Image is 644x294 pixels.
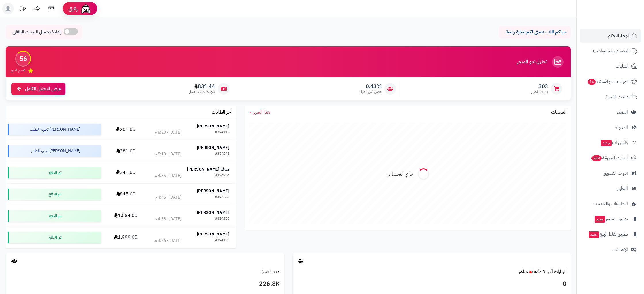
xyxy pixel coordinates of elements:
[215,173,229,179] div: #374236
[189,89,215,94] span: متوسط طلب العميل
[197,145,229,151] strong: [PERSON_NAME]
[531,89,548,94] span: طلبات الشهر
[612,246,628,254] span: الإعدادات
[587,78,629,86] span: المراجعات والأسئلة
[580,75,641,88] a: المراجعات والأسئلة16
[103,162,148,183] td: 341.00
[589,231,599,238] span: جديد
[8,189,101,200] div: تم الدفع
[155,173,181,179] div: [DATE] - 4:55 م
[25,86,61,92] span: عرض التحليل الكامل
[189,83,215,90] span: 831.44
[580,151,641,165] a: السلات المتروكة389
[605,93,629,101] span: طلبات الإرجاع
[617,184,628,193] span: التقارير
[215,216,229,222] div: #374235
[103,184,148,205] td: 845.00
[588,230,628,238] span: تطبيق نقاط البيع
[601,140,612,146] span: جديد
[215,151,229,157] div: #374241
[8,232,101,243] div: تم الدفع
[215,130,229,135] div: #374113
[593,200,628,208] span: التطبيقات والخدمات
[591,154,629,162] span: السلات المتروكة
[580,59,641,73] a: الطلبات
[503,29,566,35] p: حياكم الله ، نتمنى لكم تجارة رابحة
[80,3,91,14] img: ai-face.png
[580,212,641,226] a: تطبيق المتجرجديد
[594,215,628,223] span: تطبيق المتجر
[595,216,605,223] span: جديد
[617,108,628,116] span: العملاء
[155,216,181,222] div: [DATE] - 4:38 م
[580,105,641,119] a: العملاء
[580,29,641,43] a: لوحة التحكم
[360,83,382,90] span: 0.43%
[155,130,181,135] div: [DATE] - 5:20 م
[580,120,641,134] a: المدونة
[155,151,181,157] div: [DATE] - 5:10 م
[155,195,181,200] div: [DATE] - 4:45 م
[615,123,628,131] span: المدونة
[386,171,413,178] div: جاري التحميل...
[253,109,270,116] span: هذا الشهر
[297,279,567,289] h3: 0
[155,238,181,244] div: [DATE] - 4:26 م
[11,68,25,73] span: تقييم النمو
[591,155,602,161] span: 389
[580,136,641,150] a: وآتس آبجديد
[600,139,628,147] span: وآتس آب
[11,83,65,95] a: عرض التحليل الكامل
[605,16,639,28] img: logo-2.png
[249,109,270,116] a: هذا الشهر
[360,89,382,94] span: معدل تكرار الشراء
[580,243,641,257] a: الإعدادات
[580,227,641,241] a: تطبيق نقاط البيعجديد
[580,166,641,180] a: أدوات التسويق
[103,140,148,162] td: 381.00
[580,90,641,104] a: طلبات الإرجاع
[197,231,229,237] strong: [PERSON_NAME]
[580,197,641,211] a: التطبيقات والخدمات
[580,182,641,195] a: التقارير
[531,83,548,90] span: 303
[597,47,629,55] span: الأقسام والمنتجات
[8,124,101,135] div: [PERSON_NAME] تجهيز الطلب
[519,268,528,275] small: مباشر
[608,32,629,40] span: لوحة التحكم
[519,268,566,275] a: الزيارات آخر ٦٠ دقيقةمباشر
[603,169,628,177] span: أدوات التسويق
[215,238,229,244] div: #374139
[8,145,101,157] div: [PERSON_NAME] تجهيز الطلب
[12,29,61,35] span: إعادة تحميل البيانات التلقائي
[588,79,596,85] span: 16
[103,205,148,227] td: 1,084.00
[517,59,547,65] h3: تحليل نمو المتجر
[68,5,78,12] span: رفيق
[616,62,629,70] span: الطلبات
[8,167,101,178] div: تم الدفع
[197,210,229,216] strong: [PERSON_NAME]
[260,268,280,275] a: عدد العملاء
[10,279,280,289] h3: 226.8K
[197,188,229,194] strong: [PERSON_NAME]
[215,195,229,200] div: #374233
[8,210,101,222] div: تم الدفع
[103,119,148,140] td: 201.00
[15,3,30,16] a: تحديثات المنصة
[551,110,566,115] h3: المبيعات
[212,110,232,115] h3: آخر الطلبات
[187,166,229,172] strong: هتاف [PERSON_NAME]
[103,227,148,248] td: 1,999.00
[197,123,229,129] strong: [PERSON_NAME]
